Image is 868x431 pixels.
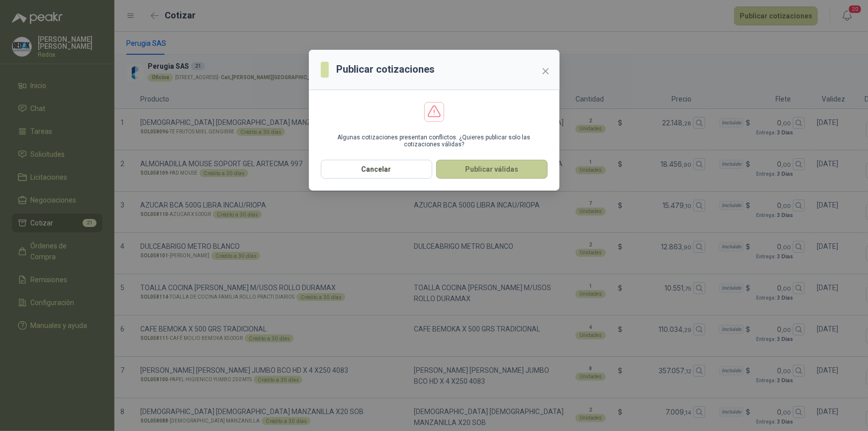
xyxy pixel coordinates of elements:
[436,160,548,179] button: Publicar válidas
[542,67,550,75] span: close
[337,62,435,77] h3: Publicar cotizaciones
[538,63,554,79] button: Close
[321,160,432,179] button: Cancelar
[321,134,548,148] p: Algunas cotizaciones presentan conflictos. ¿Quieres publicar solo las cotizaciones válidas?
